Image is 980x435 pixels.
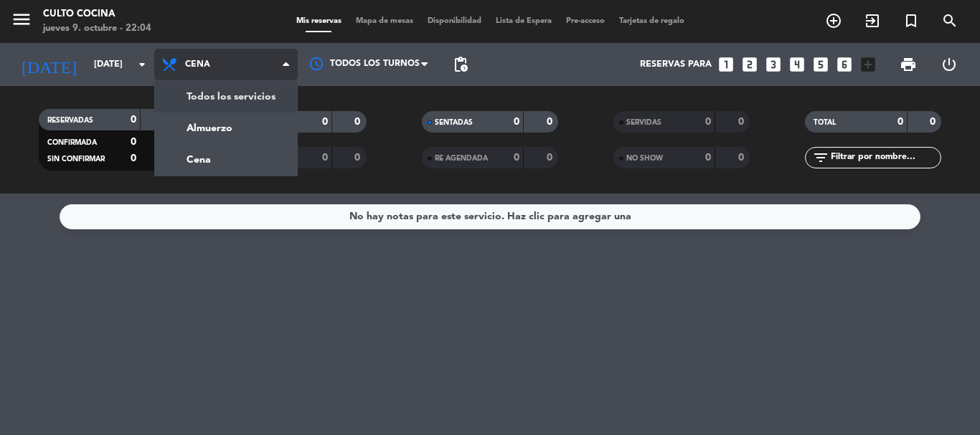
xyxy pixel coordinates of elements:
[47,139,97,146] span: CONFIRMADA
[43,7,151,21] div: CULTO COCINA
[155,113,297,144] a: Almuerzo
[420,17,489,25] span: Disponibilidad
[717,55,735,74] i: looks_one
[11,9,32,30] i: menu
[489,17,559,25] span: Lista de Espera
[612,17,692,25] span: Tarjetas de regalo
[626,119,661,126] span: SERVIDAS
[903,12,920,29] i: turned_in_not
[354,117,363,127] strong: 0
[812,149,829,166] i: filter_list
[185,59,210,70] span: Cena
[559,17,612,25] span: Pre-acceso
[514,117,519,127] strong: 0
[155,144,297,176] a: Cena
[897,117,903,127] strong: 0
[738,153,747,163] strong: 0
[514,153,519,163] strong: 0
[322,153,328,163] strong: 0
[11,49,87,80] i: [DATE]
[900,56,917,73] span: print
[131,137,136,147] strong: 0
[322,117,328,127] strong: 0
[289,17,349,25] span: Mis reservas
[349,17,420,25] span: Mapa de mesas
[928,43,969,86] div: LOG OUT
[354,153,363,163] strong: 0
[859,55,877,74] i: add_box
[829,150,941,166] input: Filtrar por nombre...
[941,12,958,29] i: search
[930,117,938,127] strong: 0
[740,55,759,74] i: looks_two
[764,55,783,74] i: looks_3
[131,115,136,125] strong: 0
[864,12,881,29] i: exit_to_app
[814,119,836,126] span: TOTAL
[835,55,854,74] i: looks_6
[43,21,151,36] div: jueves 9. octubre - 22:04
[133,56,151,73] i: arrow_drop_down
[626,155,663,162] span: NO SHOW
[738,117,747,127] strong: 0
[47,156,105,163] span: SIN CONFIRMAR
[452,56,469,73] span: pending_actions
[349,209,631,225] div: No hay notas para este servicio. Haz clic para agregar una
[547,117,555,127] strong: 0
[705,153,711,163] strong: 0
[435,155,488,162] span: RE AGENDADA
[640,59,712,70] span: Reservas para
[11,9,32,35] button: menu
[941,56,958,73] i: power_settings_new
[825,12,842,29] i: add_circle_outline
[155,81,297,113] a: Todos los servicios
[131,153,136,163] strong: 0
[47,117,93,124] span: RESERVADAS
[435,119,473,126] span: SENTADAS
[811,55,830,74] i: looks_5
[788,55,806,74] i: looks_4
[705,117,711,127] strong: 0
[547,153,555,163] strong: 0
